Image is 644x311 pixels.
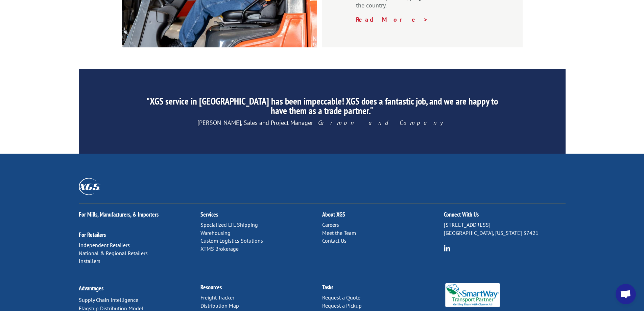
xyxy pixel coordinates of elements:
[444,283,502,307] img: Smartway_Logo
[79,284,103,292] a: Advantages
[322,284,444,294] h2: Tasks
[200,283,222,291] a: Resources
[79,231,106,239] a: For Retailers
[200,210,218,218] a: Services
[616,284,636,304] div: Open chat
[200,245,239,252] a: XTMS Brokerage
[200,221,258,228] a: Specialized LTL Shipping
[318,119,447,127] em: Garmon and Company
[79,296,138,303] a: Supply Chain Intelligence
[322,221,339,228] a: Careers
[322,302,362,309] a: Request a Pickup
[356,16,428,23] a: Read More >
[200,294,234,301] a: Freight Tracker
[79,178,100,195] img: XGS_Logos_ALL_2024_All_White
[142,96,502,119] h2: "XGS service in [GEOGRAPHIC_DATA] has been impeccable! XGS does a fantastic job, and we are happy...
[197,119,447,127] span: [PERSON_NAME], Sales and Project Manager -
[79,210,159,218] a: For Mills, Manufacturers, & Importers
[200,302,239,309] a: Distribution Map
[322,237,347,244] a: Contact Us
[200,229,231,236] a: Warehousing
[322,294,360,301] a: Request a Quote
[200,237,263,244] a: Custom Logistics Solutions
[444,221,566,237] p: [STREET_ADDRESS] [GEOGRAPHIC_DATA], [US_STATE] 37421
[79,242,130,248] a: Independent Retailers
[444,245,450,251] img: group-6
[79,258,100,264] a: Installers
[444,212,566,221] h2: Connect With Us
[79,250,148,257] a: National & Regional Retailers
[322,210,345,218] a: About XGS
[322,229,356,236] a: Meet the Team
